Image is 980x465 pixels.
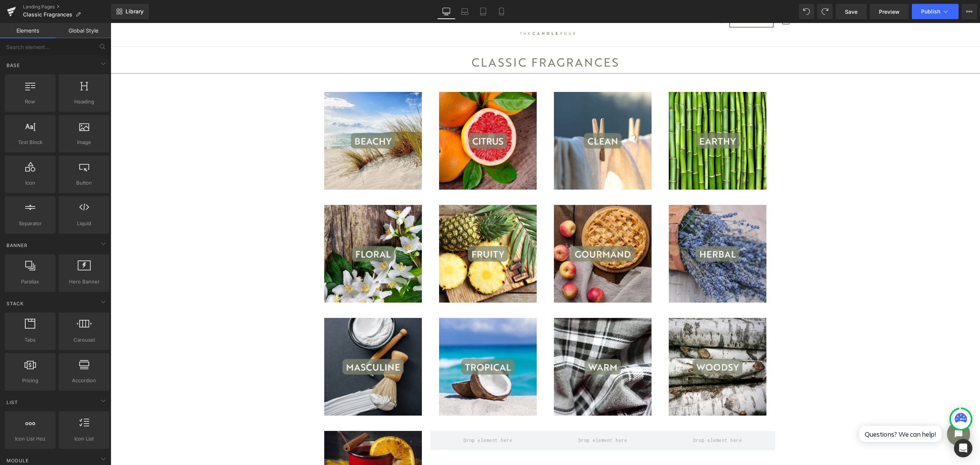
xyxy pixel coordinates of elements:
[126,8,144,15] span: Library
[7,435,53,443] span: Icon List Hoz
[456,4,474,19] a: Laptop
[61,336,107,344] span: Carousel
[7,219,53,228] span: Separator
[954,439,972,457] div: Open Intercom Messenger
[879,8,900,16] span: Preview
[6,300,24,307] span: Stack
[23,11,72,18] span: Classic Fragrances
[23,4,111,10] a: Landing Pages
[799,4,814,19] button: Undo
[7,138,53,146] span: Text Block
[7,179,53,187] span: Icon
[61,377,107,385] span: Accordion
[6,399,19,406] span: List
[61,179,107,187] span: Button
[738,389,869,442] iframe: Tidio Chat
[61,219,107,228] span: Liquid
[6,242,28,249] span: Banner
[817,4,833,19] button: Redo
[492,4,511,19] a: Mobile
[7,98,53,106] span: Row
[437,4,456,19] a: Desktop
[962,4,977,19] button: More
[474,4,492,19] a: Tablet
[7,336,53,344] span: Tabs
[7,278,53,286] span: Parallax
[61,435,107,443] span: Icon List
[845,8,857,16] span: Save
[61,278,107,286] span: Hero Banner
[6,62,21,69] span: Base
[61,138,107,146] span: Image
[61,98,107,106] span: Heading
[870,4,909,19] a: Preview
[111,4,149,19] a: New Library
[912,4,959,19] button: Publish
[921,8,940,15] span: Publish
[6,457,29,464] span: Module
[7,377,53,385] span: Pricing
[56,23,111,38] a: Global Style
